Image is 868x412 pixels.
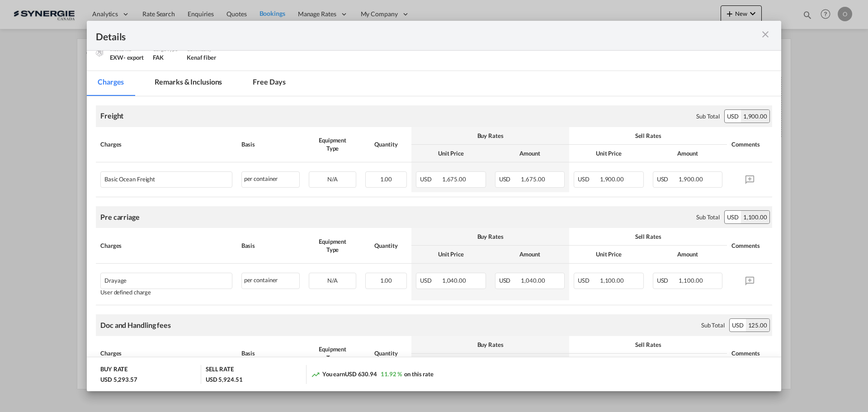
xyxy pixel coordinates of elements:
div: FAK [153,53,178,62]
div: Basis [241,242,300,250]
div: Pre carriage [100,212,140,222]
span: 1,040.00 [442,277,466,284]
div: Charges [100,140,232,148]
span: USD [657,175,678,183]
div: 125.00 [746,319,769,331]
div: Basis [241,349,300,357]
span: USD [578,175,599,183]
div: Equipment Type [309,237,356,254]
div: USD 5,293.57 [100,375,137,384]
span: Kenaf fiber [187,54,216,61]
img: cargo.png [94,47,104,57]
span: USD [420,277,441,284]
div: Details [96,30,704,41]
span: USD [578,277,599,284]
div: Doc and Handling fees [100,320,171,330]
div: USD 5,924.51 [206,375,243,384]
span: 1,900.00 [679,175,703,183]
div: Buy Rates [416,232,565,241]
div: Equipment Type [309,136,356,152]
div: EXW [110,53,144,62]
div: Sub Total [696,213,720,221]
div: - export [123,53,144,62]
span: 1,040.00 [521,277,545,284]
md-tab-item: Charges [87,71,135,96]
th: Comments [727,127,772,162]
md-pagination-wrapper: Use the left and right arrow keys to navigate between tabs [87,71,305,96]
div: USD [725,110,741,123]
div: Equipment Type [309,345,356,361]
th: Unit Price [569,145,648,162]
div: SELL RATE [206,365,234,375]
span: 1,100.00 [600,277,624,284]
div: BUY RATE [100,365,127,375]
span: USD [499,175,520,183]
th: Amount [648,145,727,162]
th: Amount [648,246,727,263]
md-icon: icon-close m-3 fg-AAA8AD cursor [760,29,771,40]
th: Unit Price [569,354,648,371]
div: Drayage [104,273,197,284]
div: 1,100.00 [741,211,769,223]
div: Quantity [365,242,407,250]
div: Buy Rates [416,132,565,140]
div: Sell Rates [574,341,722,349]
body: Editor, editor2 [9,9,207,19]
div: Sell Rates [574,232,722,241]
div: per container [241,273,300,289]
md-dialog: Pickup Door ... [87,21,781,392]
div: Quantity [365,349,407,357]
th: Amount [648,354,727,371]
div: USD [725,211,741,223]
div: Charges [100,349,232,357]
md-tab-item: Remarks & Inclusions [144,71,233,96]
th: Unit Price [411,354,491,371]
div: USD [730,319,746,331]
div: Basis [241,140,300,148]
th: Comments [727,228,772,263]
div: Basic Ocean Freight [104,172,197,183]
span: N/A [327,277,338,284]
div: You earn on this rate [311,370,434,379]
span: USD 630.94 [345,370,377,378]
div: Charges [100,242,232,250]
div: Freight [100,111,123,121]
th: Unit Price [569,246,648,263]
span: USD [420,175,441,183]
span: USD [499,277,520,284]
div: Buy Rates [416,341,565,349]
div: Quantity [365,140,407,148]
md-tab-item: Free days [242,71,296,96]
th: Amount [491,145,570,162]
span: N/A [327,175,338,183]
span: 1,675.00 [442,175,466,183]
div: Sub Total [701,321,725,329]
span: 11.92 % [381,370,402,378]
th: Unit Price [411,246,491,263]
span: 1.00 [380,277,392,284]
span: 1,100.00 [679,277,703,284]
span: 1,900.00 [600,175,624,183]
span: 1,675.00 [521,175,545,183]
div: per container [241,171,300,188]
th: Comments [727,336,772,371]
th: Unit Price [411,145,491,162]
th: Amount [491,354,570,371]
span: USD [657,277,678,284]
div: User defined charge [100,289,232,296]
span: 1.00 [380,175,392,183]
md-icon: icon-trending-up [311,370,320,379]
th: Amount [491,246,570,263]
div: 1,900.00 [741,110,769,123]
div: Sell Rates [574,132,722,140]
div: Sub Total [696,112,720,120]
